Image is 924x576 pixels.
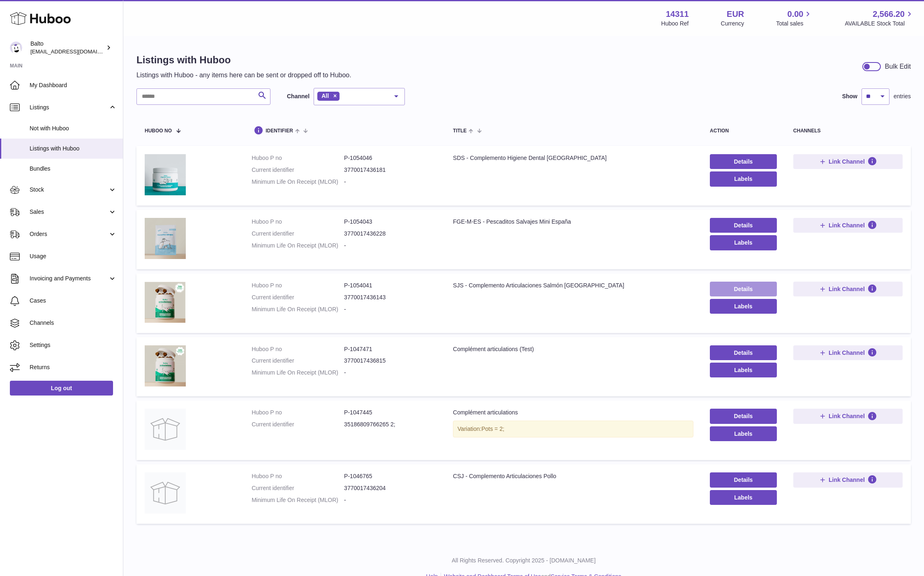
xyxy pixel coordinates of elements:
dt: Minimum Life On Receipt (MLOR) [252,242,344,250]
dt: Current identifier [252,484,344,492]
span: 0.00 [788,9,804,20]
button: Link Channel [793,282,903,296]
button: Link Channel [793,345,903,360]
dt: Huboo P no [252,409,344,416]
a: Details [710,282,777,296]
div: Bulk Edit [885,62,911,71]
dt: Huboo P no [252,282,344,289]
span: Link Channel [829,349,865,356]
dt: Huboo P no [252,345,344,353]
a: 2,566.20 AVAILABLE Stock Total [845,9,914,28]
div: SJS - Complemento Articulaciones Salmón [GEOGRAPHIC_DATA] [453,282,693,289]
img: SDS - Complemento Higiene Dental España [145,154,186,195]
span: Sales [30,208,108,216]
button: Labels [710,490,777,505]
div: FGE-M-ES - Pescaditos Salvajes Mini España [453,218,693,226]
a: Log out [10,381,113,396]
dd: P-1047471 [344,345,437,353]
a: Details [710,472,777,487]
button: Link Channel [793,409,903,423]
span: Total sales [776,20,813,28]
span: All [321,93,329,99]
dd: 3770017436204 [344,484,437,492]
a: Details [710,345,777,360]
span: Link Channel [829,222,865,229]
dd: - [344,242,437,250]
button: Link Channel [793,154,903,169]
dt: Minimum Life On Receipt (MLOR) [252,369,344,377]
dt: Current identifier [252,294,344,301]
div: action [710,128,777,134]
span: Settings [30,341,117,349]
dd: 3770017436228 [344,230,437,238]
dd: - [344,496,437,504]
span: Stock [30,186,108,194]
img: calexander@softion.consulting [10,42,22,54]
span: entries [894,93,911,100]
span: My Dashboard [30,81,117,89]
span: Cases [30,297,117,305]
span: Pots = 2; [481,426,504,432]
dd: - [344,178,437,186]
dd: P-1054046 [344,154,437,162]
div: Currency [721,20,744,28]
span: identifier [266,128,293,134]
span: Link Channel [829,476,865,483]
img: FGE-M-ES - Pescaditos Salvajes Mini España [145,218,186,259]
dt: Current identifier [252,230,344,238]
span: Orders [30,230,108,238]
strong: 14311 [666,9,689,20]
div: Huboo Ref [661,20,689,28]
dt: Minimum Life On Receipt (MLOR) [252,496,344,504]
dt: Huboo P no [252,154,344,162]
span: Link Channel [829,285,865,293]
button: Labels [710,171,777,186]
div: SDS - Complemento Higiene Dental [GEOGRAPHIC_DATA] [453,154,693,162]
dd: - [344,305,437,313]
button: Labels [710,426,777,441]
dd: P-1046765 [344,472,437,480]
button: Labels [710,363,777,377]
dd: P-1054043 [344,218,437,226]
div: Complément articulations (Test) [453,345,693,353]
dt: Current identifier [252,166,344,174]
span: Bundles [30,165,117,173]
img: Complément articulations [145,409,186,450]
div: Complément articulations [453,409,693,416]
dt: Current identifier [252,357,344,365]
span: Not with Huboo [30,125,117,132]
button: Labels [710,235,777,250]
span: Link Channel [829,412,865,420]
img: CSJ - Complemento Articulaciones Pollo [145,472,186,514]
dd: 3770017436815 [344,357,437,365]
span: Returns [30,363,117,371]
div: CSJ - Complemento Articulaciones Pollo [453,472,693,480]
dd: P-1047445 [344,409,437,416]
dt: Huboo P no [252,218,344,226]
span: Link Channel [829,158,865,165]
dt: Huboo P no [252,472,344,480]
img: SJS - Complemento Articulaciones Salmón España [145,282,186,323]
div: channels [793,128,903,134]
dt: Current identifier [252,421,344,428]
strong: EUR [727,9,744,20]
button: Link Channel [793,218,903,233]
img: Complément articulations (Test) [145,345,186,386]
a: Details [710,154,777,169]
span: Usage [30,252,117,260]
span: [EMAIL_ADDRESS][DOMAIN_NAME] [30,48,121,55]
p: All Rights Reserved. Copyright 2025 - [DOMAIN_NAME] [130,557,917,564]
dd: P-1054041 [344,282,437,289]
a: 0.00 Total sales [776,9,813,28]
span: 2,566.20 [873,9,905,20]
span: Listings with Huboo [30,145,117,153]
span: AVAILABLE Stock Total [845,20,914,28]
label: Channel [287,93,310,100]
dd: 3770017436181 [344,166,437,174]
div: Variation: [453,421,693,437]
span: Invoicing and Payments [30,275,108,282]
dt: Minimum Life On Receipt (MLOR) [252,178,344,186]
span: Channels [30,319,117,327]
p: Listings with Huboo - any items here can be sent or dropped off to Huboo. [136,71,351,80]
a: Details [710,409,777,423]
